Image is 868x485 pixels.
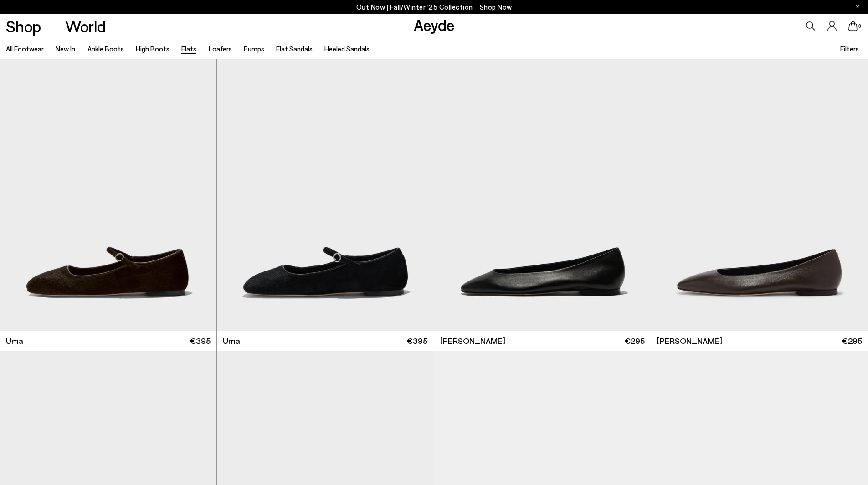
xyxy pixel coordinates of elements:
a: New In [56,45,75,53]
a: [PERSON_NAME] €295 [651,331,868,351]
img: Ellie Almond-Toe Flats [434,59,651,331]
a: World [65,18,106,34]
a: High Boots [136,45,169,53]
a: Heeled Sandals [324,45,370,53]
span: [PERSON_NAME] [440,335,505,347]
a: Flats [181,45,196,53]
img: Ellie Almond-Toe Flats [651,59,868,331]
span: €395 [190,335,211,347]
p: Out Now | Fall/Winter ‘25 Collection [356,1,512,13]
span: Navigate to /collections/new-in [480,3,512,11]
a: Aeyde [414,15,455,34]
span: Filters [840,45,859,53]
span: [PERSON_NAME] [657,335,722,347]
span: Uma [223,335,240,347]
a: Ankle Boots [87,45,124,53]
a: Flat Sandals [276,45,313,53]
span: 0 [858,24,862,29]
span: €395 [407,335,427,347]
span: Uma [6,335,23,347]
a: [PERSON_NAME] €295 [434,331,651,351]
a: All Footwear [6,45,44,53]
a: Shop [6,18,41,34]
span: €295 [625,335,645,347]
a: 0 [848,21,858,31]
span: €295 [842,335,862,347]
a: Pumps [244,45,264,53]
a: Uma €395 [217,331,433,351]
img: Uma Ponyhair Flats [217,59,433,331]
a: Loafers [209,45,232,53]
